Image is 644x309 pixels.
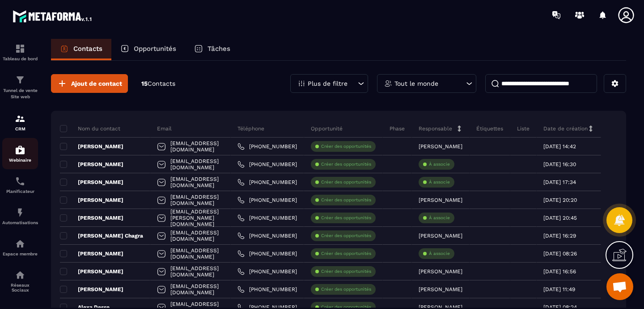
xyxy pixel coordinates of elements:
[321,143,371,150] p: Créer des opportunités
[2,169,38,200] a: schedulerschedulerPlanificateur
[237,268,297,275] a: [PHONE_NUMBER]
[606,273,633,300] div: Ouvrir le chat
[15,145,25,155] img: automations
[429,179,450,185] p: À associe
[543,143,576,150] p: [DATE] 14:42
[390,125,405,132] p: Phase
[429,215,450,221] p: À associe
[237,286,297,293] a: [PHONE_NUMBER]
[237,161,297,168] a: [PHONE_NUMBER]
[208,45,230,53] p: Tâches
[51,74,128,93] button: Ajout de contact
[321,268,371,275] p: Créer des opportunités
[543,125,588,132] p: Date de création
[2,126,38,131] p: CRM
[394,80,438,87] p: Tout le monde
[157,125,172,132] p: Email
[321,251,371,257] p: Créer des opportunités
[2,37,38,68] a: formationformationTableau de bord
[419,125,452,132] p: Responsable
[60,125,120,132] p: Nom du contact
[308,80,347,87] p: Plus de filtre
[419,268,462,275] p: [PERSON_NAME]
[419,233,462,239] p: [PERSON_NAME]
[2,88,38,100] p: Tunnel de vente Site web
[2,158,38,163] p: Webinaire
[15,113,25,124] img: formation
[321,161,371,167] p: Créer des opportunités
[60,179,123,186] p: [PERSON_NAME]
[60,196,123,204] p: [PERSON_NAME]
[15,43,25,54] img: formation
[517,125,530,132] p: Liste
[2,56,38,61] p: Tableau de bord
[15,270,25,280] img: social-network
[429,161,450,167] p: À associe
[543,233,576,239] p: [DATE] 16:29
[2,107,38,138] a: formationformationCRM
[71,79,122,88] span: Ajout de contact
[543,286,575,292] p: [DATE] 11:49
[60,250,123,257] p: [PERSON_NAME]
[2,138,38,169] a: automationsautomationsWebinaire
[2,232,38,263] a: automationsautomationsEspace membre
[429,251,450,257] p: À associe
[2,68,38,107] a: formationformationTunnel de vente Site web
[2,189,38,194] p: Planificateur
[15,207,25,218] img: automations
[60,143,123,150] p: [PERSON_NAME]
[51,39,111,60] a: Contacts
[134,45,176,53] p: Opportunités
[2,220,38,225] p: Automatisations
[237,143,297,150] a: [PHONE_NUMBER]
[141,79,175,88] p: 15
[419,286,462,292] p: [PERSON_NAME]
[111,39,185,60] a: Opportunités
[237,232,297,239] a: [PHONE_NUMBER]
[419,143,462,150] p: [PERSON_NAME]
[419,197,462,203] p: [PERSON_NAME]
[321,179,371,185] p: Créer des opportunités
[2,263,38,299] a: social-networksocial-networkRéseaux Sociaux
[543,161,576,167] p: [DATE] 16:30
[543,215,577,221] p: [DATE] 20:45
[2,283,38,292] p: Réseaux Sociaux
[321,215,371,221] p: Créer des opportunités
[13,8,93,24] img: logo
[311,125,343,132] p: Opportunité
[2,200,38,232] a: automationsautomationsAutomatisations
[15,176,25,187] img: scheduler
[15,238,25,249] img: automations
[237,214,297,221] a: [PHONE_NUMBER]
[321,233,371,239] p: Créer des opportunités
[2,251,38,256] p: Espace membre
[476,125,503,132] p: Étiquettes
[543,197,577,203] p: [DATE] 20:20
[543,251,577,257] p: [DATE] 08:26
[15,75,25,85] img: formation
[60,214,123,221] p: [PERSON_NAME]
[73,45,102,53] p: Contacts
[237,179,297,186] a: [PHONE_NUMBER]
[321,197,371,203] p: Créer des opportunités
[60,161,123,168] p: [PERSON_NAME]
[237,196,297,204] a: [PHONE_NUMBER]
[60,268,123,275] p: [PERSON_NAME]
[237,250,297,257] a: [PHONE_NUMBER]
[148,80,175,87] span: Contacts
[237,125,264,132] p: Téléphone
[60,232,143,239] p: [PERSON_NAME] Chagra
[543,268,576,275] p: [DATE] 16:56
[321,286,371,292] p: Créer des opportunités
[185,39,239,60] a: Tâches
[60,286,123,293] p: [PERSON_NAME]
[543,179,576,185] p: [DATE] 17:34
